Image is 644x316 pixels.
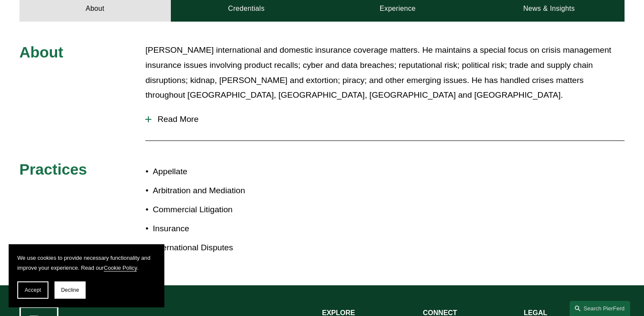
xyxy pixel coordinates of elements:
[151,115,625,124] span: Read More
[145,43,625,102] p: [PERSON_NAME] international and domestic insurance coverage matters. He maintains a special focus...
[9,244,164,307] section: Cookie banner
[153,164,322,179] p: Appellate
[17,281,48,299] button: Accept
[153,240,322,255] p: International Disputes
[153,183,322,198] p: Arbitration and Mediation
[61,287,79,293] span: Decline
[104,265,137,271] a: Cookie Policy
[145,108,625,131] button: Read More
[54,281,86,299] button: Decline
[19,161,87,178] span: Practices
[153,202,322,217] p: Commercial Litigation
[17,253,156,273] p: We use cookies to provide necessary functionality and improve your experience. Read our .
[19,44,64,61] span: About
[153,221,322,236] p: Insurance
[570,301,630,316] a: Search this site
[25,287,41,293] span: Accept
